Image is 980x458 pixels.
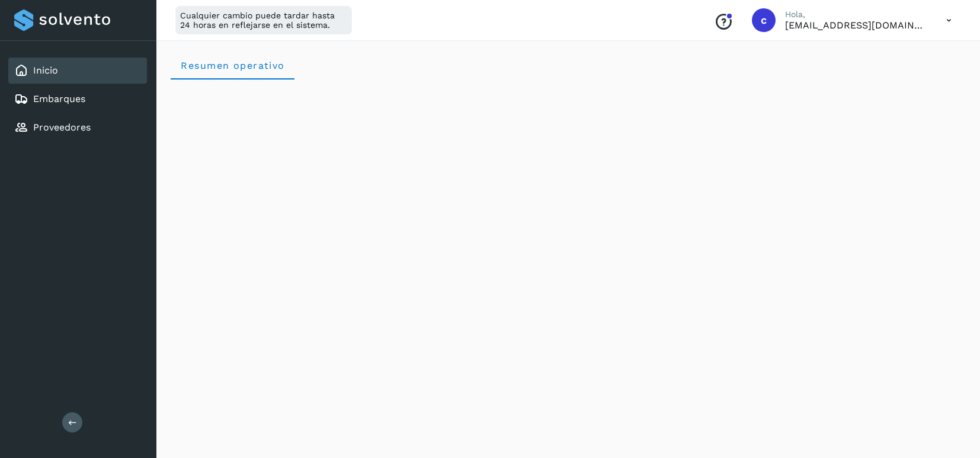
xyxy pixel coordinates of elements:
div: Proveedores [8,114,147,141]
a: Proveedores [33,122,91,133]
p: cavila@niagarawater.com [785,20,927,31]
div: Cualquier cambio puede tardar hasta 24 horas en reflejarse en el sistema. [175,6,352,34]
div: Embarques [8,86,147,112]
div: Inicio [8,58,147,84]
p: Hola, [785,9,927,20]
a: Inicio [33,65,58,76]
a: Embarques [33,93,85,104]
span: Resumen operativo [180,60,285,71]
